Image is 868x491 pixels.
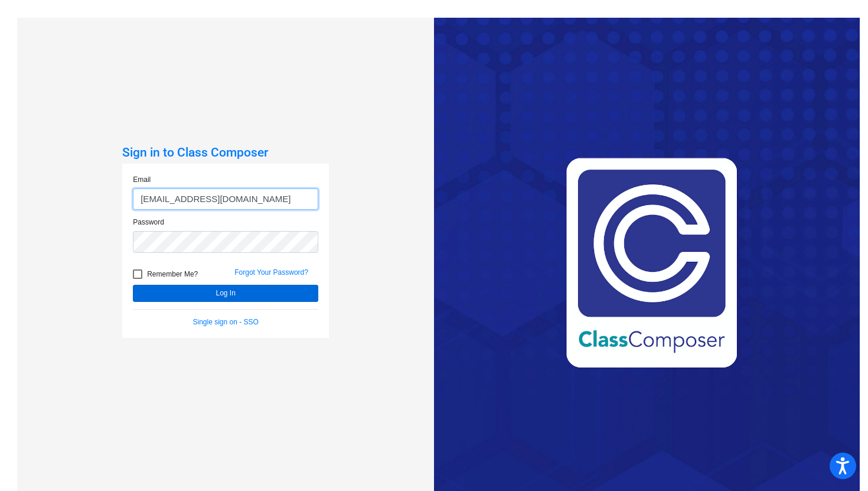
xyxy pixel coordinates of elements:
label: Password [133,217,164,227]
h3: Sign in to Class Composer [122,145,329,160]
label: Email [133,174,151,185]
span: Remember Me? [147,267,198,281]
button: Log In [133,285,318,302]
a: Single sign on - SSO [193,318,259,326]
a: Forgot Your Password? [234,268,308,277]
